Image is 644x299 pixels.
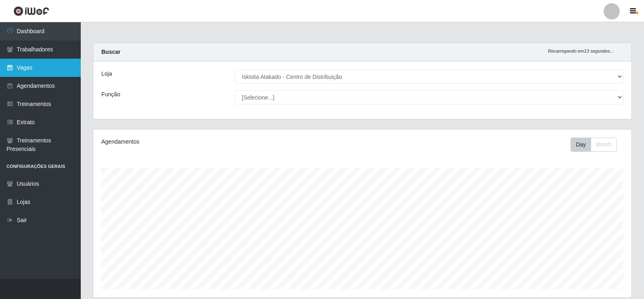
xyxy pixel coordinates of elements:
[101,49,120,55] strong: Buscar
[571,138,591,152] button: Day
[591,138,617,152] button: Month
[571,138,617,152] div: First group
[101,138,312,146] div: Agendamentos
[101,90,120,99] label: Função
[13,6,49,16] img: CoreUI Logo
[548,49,614,53] i: Recarregando em 13 segundos...
[101,70,112,78] label: Loja
[571,138,623,152] div: Toolbar with button groups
